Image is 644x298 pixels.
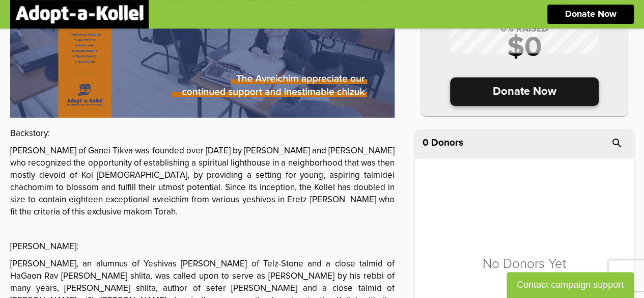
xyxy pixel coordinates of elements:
p: Donate Now [565,10,617,19]
p: Donors [431,138,463,148]
i: search [611,137,623,149]
p: [PERSON_NAME] of Ganei Tikva was founded over [DATE] by [PERSON_NAME] and [PERSON_NAME] who recog... [10,145,395,219]
p: Backstory: [10,128,395,140]
p: No Donors Yet [483,257,566,270]
p: Donate Now [450,77,599,106]
img: logonobg.png [15,5,144,23]
span: 0 [423,138,429,148]
button: Contact campaign support [507,272,634,298]
p: [PERSON_NAME]: [10,241,395,253]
